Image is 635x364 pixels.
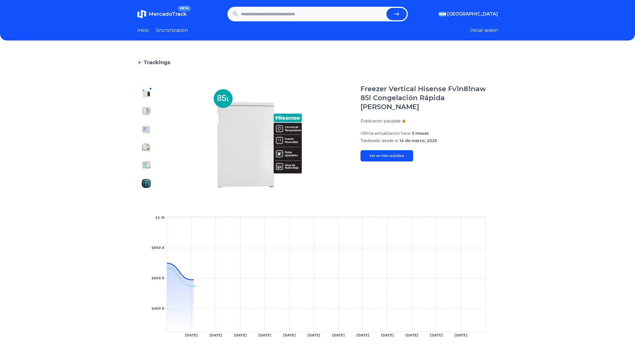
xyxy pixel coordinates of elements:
[137,10,187,19] a: MercadoTrackBETA
[258,333,271,337] tspan: [DATE]
[439,11,498,17] button: [GEOGRAPHIC_DATA]
[142,161,151,170] img: Freezer Vertical Hisense Fv1n81naw 85l Congelación Rápida Blanco
[430,333,443,337] tspan: [DATE]
[142,89,151,98] img: Freezer Vertical Hisense Fv1n81naw 85l Congelación Rápida Blanco
[167,84,349,192] img: Freezer Vertical Hisense Fv1n81naw 85l Congelación Rápida Blanco
[137,27,149,34] a: Inicio
[234,333,247,337] tspan: [DATE]
[156,27,188,34] a: Sincronizacion
[381,333,394,337] tspan: [DATE]
[360,150,413,161] a: Ver en Mercadolibre
[142,125,151,134] img: Freezer Vertical Hisense Fv1n81naw 85l Congelación Rápida Blanco
[360,118,401,124] p: Publicacion pausada
[405,333,418,337] tspan: [DATE]
[142,179,151,188] img: Freezer Vertical Hisense Fv1n81naw 85l Congelación Rápida Blanco
[143,59,170,66] span: Trackings
[356,333,369,337] tspan: [DATE]
[151,307,165,311] tspan: $400 K
[283,333,296,337] tspan: [DATE]
[155,216,165,220] tspan: $1 M
[142,107,151,116] img: Freezer Vertical Hisense Fv1n81naw 85l Congelación Rápida Blanco
[151,246,165,250] tspan: $800 K
[412,131,429,136] span: 3 meses
[332,333,345,337] tspan: [DATE]
[454,333,467,337] tspan: [DATE]
[137,59,498,66] a: Trackings
[149,11,187,17] span: MercadoTrack
[399,138,437,143] span: 14 de marzo, 2025
[470,27,498,34] button: Iniciar sesion
[307,333,320,337] tspan: [DATE]
[209,333,222,337] tspan: [DATE]
[185,333,198,337] tspan: [DATE]
[360,84,498,111] h1: Freezer Vertical Hisense Fv1n81naw 85l Congelación Rápida [PERSON_NAME]
[178,6,191,11] span: BETA
[151,276,165,280] tspan: $600 K
[439,12,446,16] img: Argentina
[447,11,498,17] span: [GEOGRAPHIC_DATA]
[360,131,411,136] span: Ultima actualizacion hace
[360,138,398,143] span: Trackeado desde el
[137,10,146,19] img: MercadoTrack
[142,143,151,152] img: Freezer Vertical Hisense Fv1n81naw 85l Congelación Rápida Blanco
